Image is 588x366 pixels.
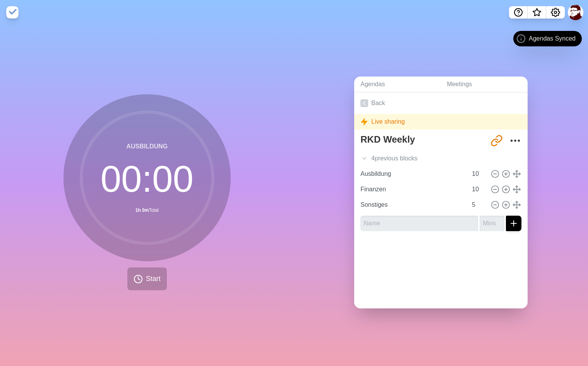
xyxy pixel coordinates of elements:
input: Name [357,182,467,197]
input: Mins [469,166,487,182]
a: Meetings [441,77,528,92]
button: More [507,133,523,148]
input: Mins [480,216,504,231]
a: Back [354,92,528,114]
img: timeblocks logo [6,6,19,19]
button: Settings [546,6,565,19]
input: Mins [469,182,487,197]
a: Agendas [354,77,441,92]
div: Live sharing [354,114,528,129]
span: Start [146,274,161,284]
span: s [414,154,417,163]
button: What’s new [528,6,546,19]
button: Start [127,267,167,290]
button: Help [509,6,528,19]
input: Name [360,216,478,231]
input: Mins [469,197,487,213]
input: Name [357,197,467,213]
span: Agendas Synced [529,34,576,43]
input: Name [357,166,467,182]
div: 4 previous block [354,151,528,166]
button: Share link [489,133,504,148]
